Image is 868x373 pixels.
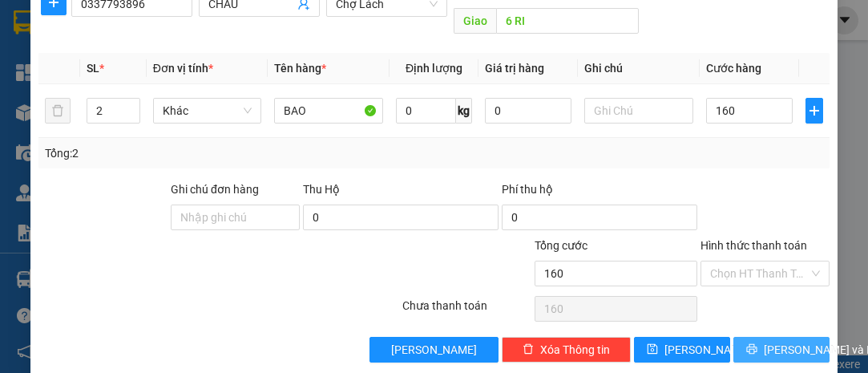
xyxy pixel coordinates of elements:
[634,337,730,363] button: save[PERSON_NAME]
[485,98,571,124] input: 0
[454,8,496,34] span: Giao
[274,62,326,75] span: Tên hàng
[540,341,610,359] span: Xóa Thông tin
[706,62,761,75] span: Cước hàng
[163,99,252,123] span: Khác
[805,98,823,124] button: plus
[369,337,499,363] button: [PERSON_NAME]
[746,343,757,356] span: printer
[171,183,259,196] label: Ghi chú đơn hàng
[485,62,544,75] span: Giá trị hàng
[401,297,533,325] div: Chưa thanh toán
[391,341,477,359] span: [PERSON_NAME]
[303,183,340,196] span: Thu Hộ
[700,239,807,252] label: Hình thức thanh toán
[496,8,638,34] input: Dọc đường
[406,62,462,75] span: Định lượng
[45,98,71,124] button: delete
[733,337,830,363] button: printer[PERSON_NAME] và In
[584,98,693,124] input: Ghi Chú
[153,62,213,75] span: Đơn vị tính
[502,337,631,363] button: deleteXóa Thông tin
[502,180,697,205] div: Phí thu hộ
[87,62,99,75] span: SL
[274,98,383,124] input: VD: Bàn, Ghế
[806,104,822,117] span: plus
[664,341,750,359] span: [PERSON_NAME]
[456,98,472,124] span: kg
[523,343,534,356] span: delete
[535,239,587,252] span: Tổng cước
[45,144,337,162] div: Tổng: 2
[578,53,700,84] th: Ghi chú
[647,343,658,356] span: save
[171,205,300,230] input: Ghi chú đơn hàng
